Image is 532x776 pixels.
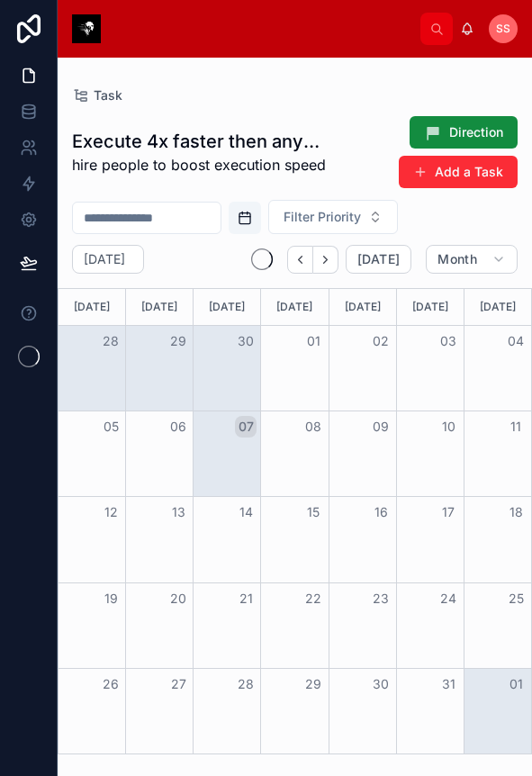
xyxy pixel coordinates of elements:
[229,202,261,234] button: Open calendar
[264,289,325,325] div: [DATE]
[505,501,527,523] button: 18
[332,289,393,325] div: [DATE]
[100,588,122,609] button: 19
[399,156,518,188] button: Add a Task
[370,501,392,523] button: 16
[235,673,257,695] button: 28
[100,673,122,695] button: 26
[302,673,324,695] button: 29
[370,673,392,695] button: 30
[129,289,190,325] div: [DATE]
[370,416,392,438] button: 09
[61,289,122,325] div: [DATE]
[167,588,189,609] button: 20
[58,288,532,754] div: Month View
[100,330,122,352] button: 28
[72,129,329,154] h1: Execute 4x faster then anyone on planet
[449,123,503,141] span: Direction
[302,416,324,438] button: 08
[437,330,459,352] button: 03
[94,86,122,104] span: Task
[400,289,461,325] div: [DATE]
[313,246,338,274] button: Next
[167,416,189,438] button: 06
[84,250,125,268] h2: [DATE]
[72,154,329,176] span: hire people to boost execution speed
[370,330,392,352] button: 02
[167,330,189,352] button: 29
[235,501,257,523] button: 14
[437,673,459,695] button: 31
[505,588,527,609] button: 25
[437,501,459,523] button: 17
[100,501,122,523] button: 12
[467,289,528,325] div: [DATE]
[437,416,459,438] button: 10
[410,116,518,149] button: Direction
[437,588,459,609] button: 24
[287,246,313,274] button: Back
[302,330,324,352] button: 01
[505,673,527,695] button: 01
[196,289,257,325] div: [DATE]
[115,25,420,32] div: scrollable content
[235,330,257,352] button: 30
[302,588,324,609] button: 22
[437,251,477,267] span: Month
[370,588,392,609] button: 23
[505,416,527,438] button: 11
[284,208,361,226] span: Filter Priority
[346,245,411,274] button: [DATE]
[505,330,527,352] button: 04
[72,86,122,104] a: Task
[167,673,189,695] button: 27
[235,416,257,438] button: 07
[167,501,189,523] button: 13
[302,501,324,523] button: 15
[268,200,398,234] button: Select Button
[357,251,400,267] span: [DATE]
[235,588,257,609] button: 21
[496,22,510,36] span: Ss
[100,416,122,438] button: 05
[72,14,101,43] img: App logo
[426,245,518,274] button: Month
